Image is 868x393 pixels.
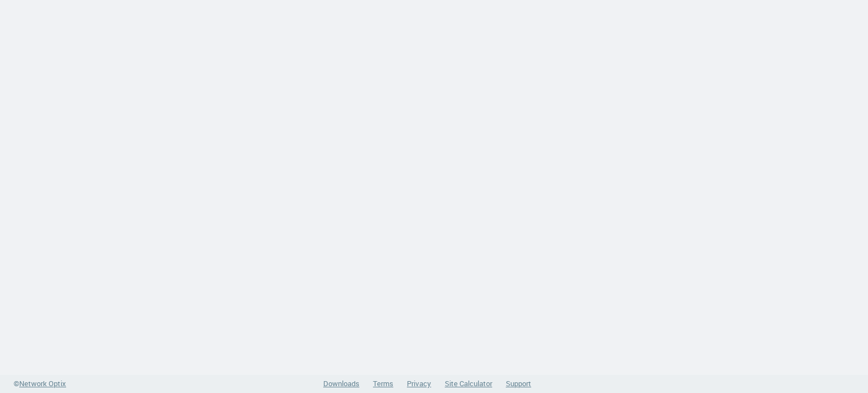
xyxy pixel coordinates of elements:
a: Site Calculator [445,378,492,388]
a: Terms [373,378,393,388]
a: ©Network Optix [14,378,66,390]
a: Downloads [323,378,359,388]
span: Network Optix [19,378,66,388]
a: Privacy [407,378,431,388]
a: Support [506,378,531,388]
